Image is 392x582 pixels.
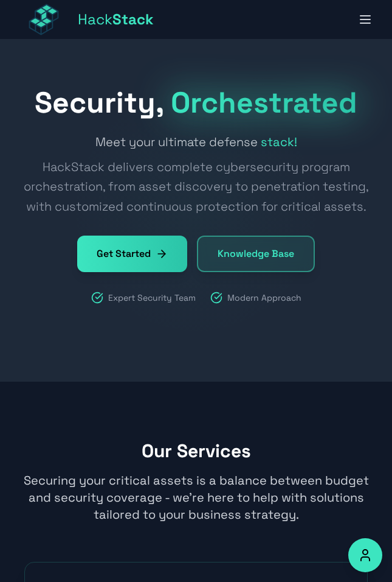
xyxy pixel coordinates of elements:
a: Knowledge Base [197,236,315,272]
strong: stack! [261,134,297,150]
h2: Our Services [15,440,377,462]
span: Hack [78,10,154,29]
div: Expert Security Team [91,292,196,304]
span: Orchestrated [171,84,357,121]
h1: Security, [15,88,377,117]
span: HackStack delivers complete cybersecurity program orchestration, from asset discovery to penetrat... [15,157,377,217]
div: Modern Approach [210,292,301,304]
span: Stack [112,10,154,29]
button: Accessibility Options [348,538,382,572]
h2: Meet your ultimate defense [15,132,377,216]
a: Get Started [77,236,187,272]
p: Securing your critical assets is a balance between budget and security coverage - we're here to h... [15,472,377,523]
